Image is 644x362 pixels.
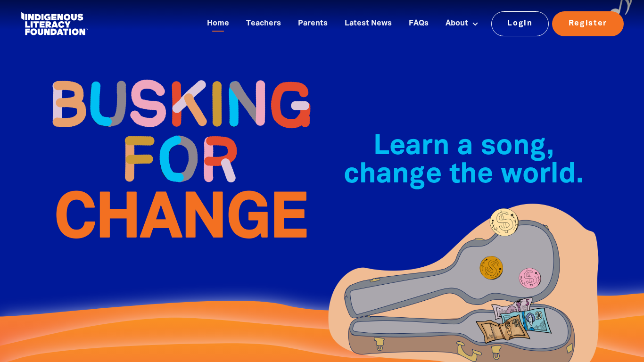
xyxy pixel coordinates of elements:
a: Login [491,11,549,36]
a: About [440,16,484,32]
a: Parents [292,16,333,32]
a: Home [201,16,235,32]
a: Latest News [339,16,397,32]
span: Learn a song, change the world. [344,134,584,188]
a: FAQs [403,16,434,32]
a: Register [552,11,624,36]
a: Teachers [240,16,287,32]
